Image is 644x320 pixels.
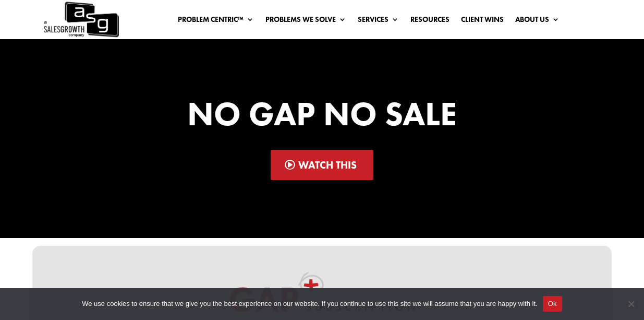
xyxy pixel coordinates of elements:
[358,16,399,27] a: Services
[271,150,373,180] a: Watch This
[626,299,636,309] span: No
[82,299,537,309] span: We use cookies to ensure that we give you the best experience on our website. If you continue to ...
[461,16,504,27] a: Client Wins
[543,296,562,312] button: Ok
[178,16,254,27] a: Problem Centric™
[515,16,560,27] a: About Us
[410,16,449,27] a: Resources
[265,16,346,27] a: Problems We Solve
[65,97,580,136] h1: No Gap No Sale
